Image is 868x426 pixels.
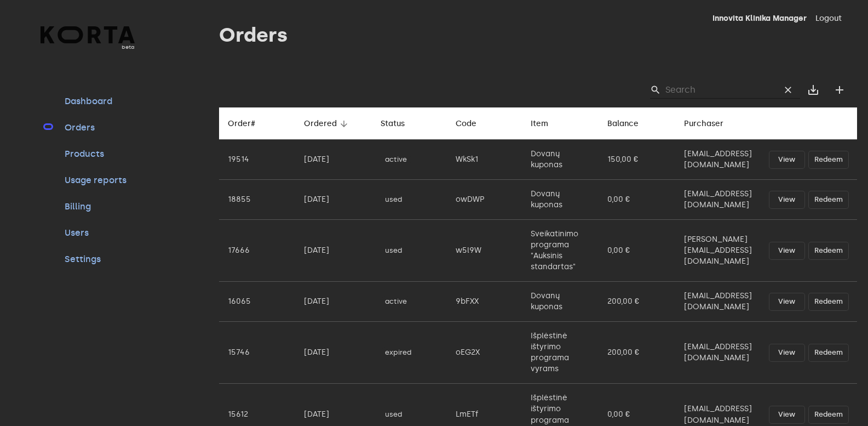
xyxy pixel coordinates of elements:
[531,117,562,130] span: Item
[295,220,372,282] td: [DATE]
[381,410,406,420] span: used
[769,406,804,423] button: View
[807,83,820,96] span: save_alt
[219,220,295,282] td: 17666
[599,322,675,384] td: 200,00 €
[522,140,599,180] td: Dovanų kuponas
[219,282,295,322] td: 16065
[833,83,846,96] span: add
[599,220,675,282] td: 0,00 €
[684,117,723,130] div: Purchaser
[339,119,349,129] span: arrow_downward
[712,14,807,23] strong: Innovita Klinika Manager
[62,95,135,108] a: Dashboard
[447,322,521,384] td: oEG2X
[650,84,661,95] span: Search
[775,194,799,206] span: View
[800,77,826,103] button: Export
[775,154,799,166] span: View
[675,220,761,282] td: [PERSON_NAME][EMAIL_ADDRESS][DOMAIN_NAME]
[62,174,135,187] a: Usage reports
[456,117,491,130] span: Code
[814,154,843,166] span: Redeem
[522,322,599,384] td: Išplėstinė ištyrimo programa vyrams
[295,322,372,384] td: [DATE]
[522,180,599,220] td: Dovanų kuponas
[815,13,842,24] button: Logout
[775,347,799,359] span: View
[381,155,411,165] span: active
[41,26,135,43] img: Korta
[381,117,405,130] div: Status
[381,348,416,358] span: expired
[665,81,772,99] input: Search
[219,322,295,384] td: 15746
[599,282,675,322] td: 200,00 €
[295,180,372,220] td: [DATE]
[769,191,804,208] button: View
[304,117,351,130] span: Ordered
[456,117,476,130] div: Code
[775,296,799,308] span: View
[219,24,857,46] h1: Orders
[381,246,406,256] span: used
[769,242,804,259] button: View
[295,140,372,180] td: [DATE]
[295,282,372,322] td: [DATE]
[41,26,135,51] a: beta
[684,117,738,130] span: Purchaser
[675,180,761,220] td: [EMAIL_ADDRESS][DOMAIN_NAME]
[607,117,639,130] div: Balance
[62,226,135,240] a: Users
[599,180,675,220] td: 0,00 €
[607,117,653,130] span: Balance
[447,220,521,282] td: w5l9W
[62,121,135,134] a: Orders
[599,140,675,180] td: 150,00 €
[304,117,337,130] div: Ordered
[531,117,548,130] div: Item
[769,151,804,168] button: View
[809,151,848,168] button: Redeem
[814,347,843,359] span: Redeem
[62,253,135,266] a: Settings
[522,282,599,322] td: Dovanų kuponas
[381,297,411,307] span: active
[775,408,799,421] span: View
[675,282,761,322] td: [EMAIL_ADDRESS][DOMAIN_NAME]
[62,147,135,161] a: Products
[826,77,853,103] button: Create new gift card
[447,282,521,322] td: 9bFXX
[675,140,761,180] td: [EMAIL_ADDRESS][DOMAIN_NAME]
[219,180,295,220] td: 18855
[447,140,521,180] td: WkSk1
[41,43,135,51] span: beta
[775,245,799,257] span: View
[769,293,804,310] button: View
[228,117,269,130] span: Order#
[62,200,135,213] a: Billing
[228,117,255,130] div: Order#
[447,180,521,220] td: owDWP
[675,322,761,384] td: [EMAIL_ADDRESS][DOMAIN_NAME]
[381,195,406,205] span: used
[769,344,804,361] button: View
[814,296,843,308] span: Redeem
[522,220,599,282] td: Sveikatinimo programa "Auksinis standartas"
[219,140,295,180] td: 19514
[809,344,848,361] button: Redeem
[381,117,419,130] span: Status
[809,293,848,310] button: Redeem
